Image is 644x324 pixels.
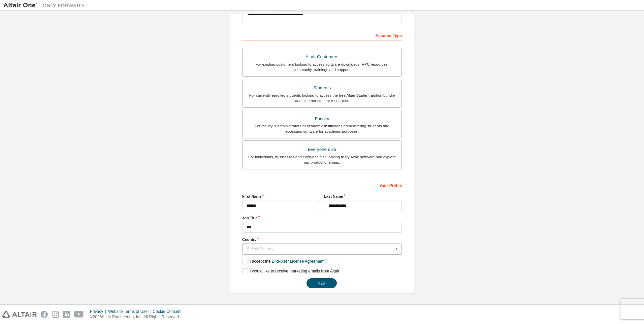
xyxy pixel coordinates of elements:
[242,194,320,199] label: First Name
[247,154,397,165] div: For individuals, businesses and everyone else looking to try Altair software and explore our prod...
[41,311,48,318] img: facebook.svg
[247,83,397,93] div: Students
[242,259,324,264] label: I accept the
[3,2,88,9] img: Altair One
[247,114,397,124] div: Faculty
[247,123,397,134] div: For faculty & administrators of academic institutions administering students and accessing softwa...
[242,30,402,40] div: Account Type
[242,180,402,190] div: Your Profile
[2,311,37,318] img: altair_logo.svg
[307,278,337,288] button: Next
[324,194,402,199] label: Last Name
[247,93,397,103] div: For currently enrolled students looking to access the free Altair Student Edition bundle and all ...
[242,268,339,274] label: I would like to receive marketing emails from Altair
[52,311,59,318] img: instagram.svg
[247,52,397,62] div: Altair Customers
[247,247,393,251] div: Select Country
[108,309,153,314] div: Website Terms of Use
[90,309,108,314] div: Privacy
[247,145,397,154] div: Everyone else
[90,314,186,320] p: © 2025 Altair Engineering, Inc. All Rights Reserved.
[242,237,402,242] label: Country
[272,259,325,264] a: End-User License Agreement
[247,62,397,72] div: For existing customers looking to access software downloads, HPC resources, community, trainings ...
[153,309,185,314] div: Cookie Consent
[242,215,402,221] label: Job Title
[74,311,84,318] img: youtube.svg
[63,311,70,318] img: linkedin.svg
